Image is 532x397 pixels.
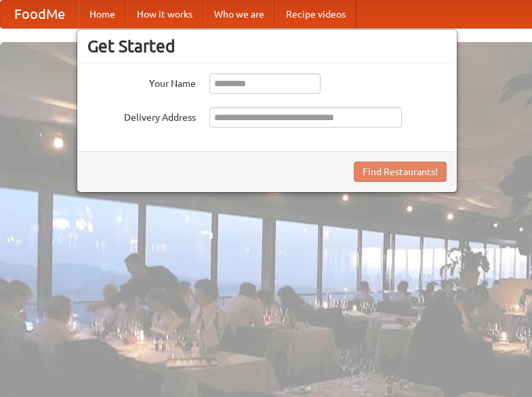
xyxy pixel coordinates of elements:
[1,1,79,28] a: FoodMe
[354,162,447,182] button: Find Restaurants!
[87,36,447,56] h3: Get Started
[203,1,275,28] a: Who we are
[87,107,196,124] label: Delivery Address
[275,1,356,28] a: Recipe videos
[87,73,196,90] label: Your Name
[79,1,126,28] a: Home
[126,1,203,28] a: How it works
